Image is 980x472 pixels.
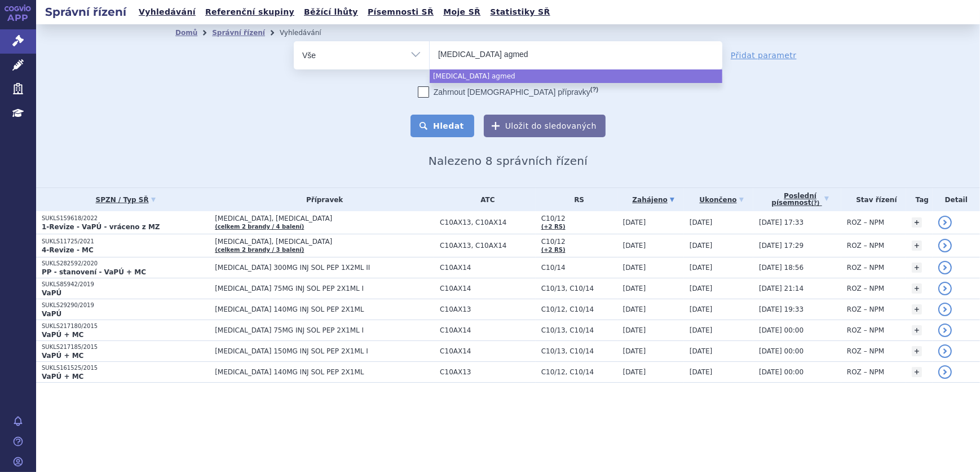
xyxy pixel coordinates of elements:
a: detail [938,261,952,274]
abbr: (?) [811,200,820,207]
a: (+2 RS) [541,247,566,253]
span: [DATE] [690,218,713,226]
span: C10AX13 [440,305,536,313]
a: Moje SŘ [440,5,484,20]
span: ROZ – NPM [847,218,884,226]
span: C10/12 [541,215,617,222]
button: Uložit do sledovaných [484,115,606,137]
span: C10AX13, C10AX14 [440,218,536,226]
span: [DATE] [623,285,646,292]
span: [MEDICAL_DATA] 75MG INJ SOL PEP 2X1ML I [215,285,434,292]
abbr: (?) [590,86,598,93]
a: Správní řízení [212,29,265,37]
strong: VaPÚ [42,289,61,297]
span: ROZ – NPM [847,347,884,355]
span: [DATE] 00:00 [759,326,804,334]
span: [DATE] 21:14 [759,285,804,292]
a: detail [938,282,952,295]
strong: VaPÚ + MC [42,331,83,339]
span: C10/13, C10/14 [541,326,617,334]
a: detail [938,239,952,252]
span: [MEDICAL_DATA] 75MG INJ SOL PEP 2X1ML I [215,326,434,334]
p: SUKLS159618/2022 [42,215,209,222]
span: [DATE] [623,347,646,355]
span: [DATE] [690,347,713,355]
span: [DATE] 00:00 [759,347,804,355]
th: ATC [434,188,536,211]
span: [DATE] [690,326,713,334]
span: [MEDICAL_DATA] 300MG INJ SOL PEP 1X2ML II [215,264,434,272]
strong: 4-Revize - MC [42,246,94,254]
a: detail [938,344,952,358]
a: Běžící lhůty [301,5,361,20]
span: [DATE] [690,285,713,292]
strong: VaPÚ + MC [42,373,83,381]
span: [DATE] [623,305,646,313]
p: SUKLS282592/2020 [42,260,209,268]
a: detail [938,303,952,316]
a: detail [938,324,952,337]
strong: VaPÚ [42,310,61,318]
span: [DATE] [623,368,646,376]
span: C10AX14 [440,264,536,272]
span: [MEDICAL_DATA] 140MG INJ SOL PEP 2X1ML [215,368,434,376]
h2: Správní řízení [36,4,135,20]
a: Vyhledávání [135,5,199,20]
a: detail [938,216,952,229]
th: Detail [933,188,980,211]
a: Písemnosti SŘ [364,5,437,20]
span: [DATE] [690,368,713,376]
span: C10/13, C10/14 [541,347,617,355]
span: ROZ – NPM [847,326,884,334]
a: Ukončeno [690,192,753,208]
p: SUKLS217180/2015 [42,322,209,330]
a: + [912,346,922,356]
a: + [912,304,922,314]
p: SUKLS29290/2019 [42,301,209,309]
span: [DATE] [623,326,646,334]
strong: PP - stanovení - VaPÚ + MC [42,268,146,276]
a: Přidat parametr [731,50,797,61]
a: Domů [175,29,197,37]
span: [DATE] 17:33 [759,218,804,226]
label: Zahrnout [DEMOGRAPHIC_DATA] přípravky [418,86,598,98]
span: [DATE] 00:00 [759,368,804,376]
a: + [912,283,922,294]
li: Vyhledávání [280,24,336,41]
span: C10/12, C10/14 [541,305,617,313]
span: C10AX14 [440,285,536,292]
p: SUKLS85942/2019 [42,281,209,289]
a: (celkem 2 brandy / 3 balení) [215,247,304,253]
p: SUKLS11725/2021 [42,238,209,246]
span: ROZ – NPM [847,285,884,292]
a: + [912,241,922,251]
span: ROZ – NPM [847,242,884,250]
p: SUKLS161525/2015 [42,364,209,372]
span: [DATE] [623,264,646,272]
a: (+2 RS) [541,224,566,230]
span: [DATE] [623,242,646,250]
a: + [912,325,922,335]
span: [DATE] 18:56 [759,264,804,272]
a: + [912,217,922,228]
span: [MEDICAL_DATA], [MEDICAL_DATA] [215,215,434,222]
span: [MEDICAL_DATA] 150MG INJ SOL PEP 2X1ML I [215,347,434,355]
a: detail [938,365,952,379]
a: Statistiky SŘ [487,5,553,20]
span: C10AX14 [440,326,536,334]
a: Referenční skupiny [202,5,298,20]
span: [DATE] [690,264,713,272]
th: Tag [906,188,933,211]
span: C10/13, C10/14 [541,285,617,292]
span: C10AX14 [440,347,536,355]
th: Stav řízení [841,188,906,211]
span: [DATE] 19:33 [759,305,804,313]
span: C10AX13 [440,368,536,376]
span: C10AX13, C10AX14 [440,242,536,250]
span: ROZ – NPM [847,368,884,376]
th: RS [536,188,617,211]
span: [DATE] [690,242,713,250]
span: C10/12 [541,238,617,246]
p: SUKLS217185/2015 [42,343,209,351]
span: ROZ – NPM [847,305,884,313]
